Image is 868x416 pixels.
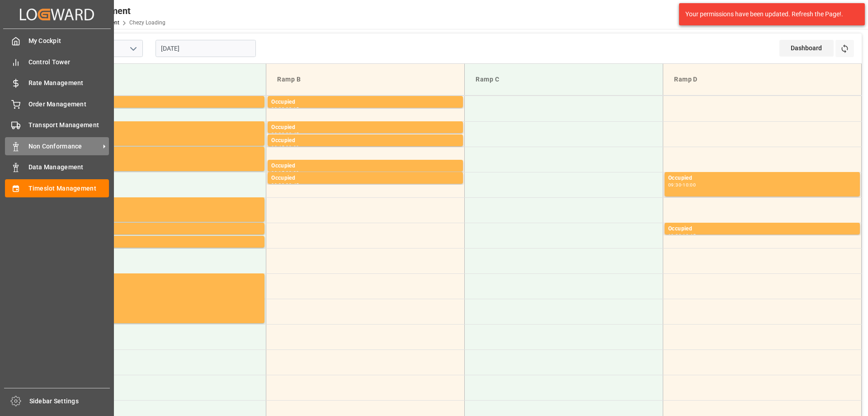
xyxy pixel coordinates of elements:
div: 08:15 [286,107,299,111]
div: Occupied [271,123,459,132]
a: Rate Management [5,74,109,92]
a: Data Management [5,158,109,176]
span: Non Conformance [28,142,100,151]
a: Control Tower [5,53,109,71]
div: 08:45 [271,145,284,149]
div: 09:30 [286,171,299,175]
div: Occupied [73,225,261,234]
div: 09:45 [286,183,299,187]
div: 10:45 [683,234,696,238]
div: - [284,132,286,136]
span: Control Tower [28,57,109,67]
div: Occupied [73,148,261,158]
div: - [284,171,286,175]
div: 09:30 [271,183,284,187]
span: My Cockpit [28,36,109,46]
a: Timeslot Management [5,179,109,197]
div: 10:30 [668,234,681,238]
div: Occupied [271,174,459,183]
span: Rate Management [28,78,109,88]
input: DD-MM-YYYY [156,40,256,57]
div: Occupied [73,123,261,132]
div: Occupied [73,98,261,107]
div: - [284,107,286,111]
span: Sidebar Settings [29,397,110,406]
div: 10:00 [683,183,696,187]
div: Occupied [73,238,261,247]
a: Transport Management [5,116,109,134]
span: Order Management [28,100,109,109]
div: 08:45 [286,132,299,136]
span: Transport Management [28,120,109,130]
div: Occupied [271,162,459,171]
div: - [284,145,286,149]
div: Ramp C [472,71,656,88]
div: Occupied [271,136,459,145]
div: Occupied [668,225,856,234]
div: 08:30 [271,132,284,136]
div: 08:00 [271,107,284,111]
div: Occupied [271,98,459,107]
div: - [681,183,683,187]
div: Ramp A [75,71,259,88]
div: Occupied [668,174,856,183]
span: Timeslot Management [28,184,109,193]
div: 09:15 [271,171,284,175]
div: - [284,183,286,187]
div: Your permissions have been updated. Refresh the Page!. [685,10,852,19]
div: Dashboard [779,40,834,57]
div: Occupied [73,275,261,284]
div: - [681,234,683,238]
span: Data Management [28,163,109,172]
a: My Cockpit [5,32,109,50]
div: 09:00 [286,145,299,149]
a: Order Management [5,95,109,113]
div: Ramp D [670,71,854,88]
div: Occupied [73,199,261,208]
button: open menu [126,42,140,56]
div: Ramp B [274,71,457,88]
div: 09:30 [668,183,681,187]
